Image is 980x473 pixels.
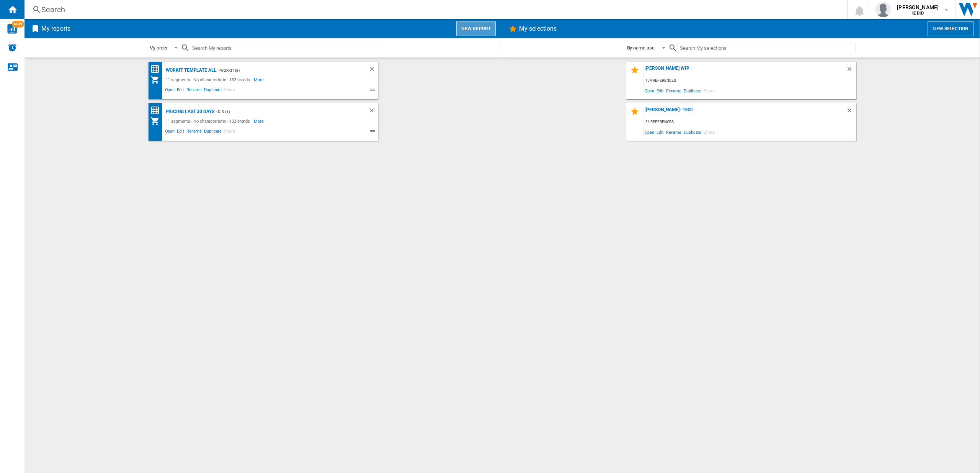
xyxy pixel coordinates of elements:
b: IE DID [912,11,924,16]
span: Share [702,127,716,137]
div: Search [41,4,827,15]
div: Delete [846,107,856,117]
button: New report [456,21,496,36]
span: Rename [665,127,683,137]
div: My order [149,45,168,51]
div: 54 references [644,117,856,127]
div: [PERSON_NAME]- Test [644,107,846,117]
div: Pricing Last 30 days [164,107,214,117]
div: [PERSON_NAME] WIP [644,66,846,76]
div: 154 references [644,76,856,85]
h2: My selections [518,21,558,36]
span: Open [644,127,656,137]
div: By name asc. [627,45,656,51]
span: Rename [185,86,203,95]
div: My Assortment [150,75,164,84]
div: 11 segments - No characteristic - 132 brands [164,75,254,84]
span: NEW [12,21,24,28]
span: Open [164,128,176,137]
span: Edit [655,127,665,137]
span: More [254,75,265,84]
div: My Assortment [150,117,164,126]
div: Workit Template All [164,66,217,75]
span: [PERSON_NAME] [897,3,939,11]
div: - Workit (8) [217,66,353,75]
div: Price Matrix [150,106,164,115]
span: Share [223,128,236,137]
span: Rename [185,128,203,137]
img: alerts-logo.svg [8,43,17,52]
span: More [254,117,265,126]
span: Duplicate [203,128,223,137]
span: Share [223,86,236,95]
img: profile.jpg [875,2,891,17]
span: Duplicate [203,86,223,95]
div: Price Matrix [150,64,164,74]
span: Duplicate [683,127,702,137]
span: Rename [665,85,683,96]
span: Edit [176,86,185,95]
button: New selection [928,21,973,36]
div: 11 segments - No characteristic - 132 brands [164,117,254,126]
span: Edit [176,128,185,137]
input: Search My selections [678,43,856,53]
span: Share [702,85,716,96]
div: Delete [368,66,378,75]
span: Open [644,85,656,96]
div: Delete [846,66,856,76]
div: - DID (1) [214,107,353,117]
span: Edit [655,85,665,96]
span: Duplicate [683,85,702,96]
span: Open [164,86,176,95]
h2: My reports [40,21,72,36]
input: Search My reports [190,43,378,53]
div: Delete [368,107,378,117]
img: wise-card.svg [7,24,17,34]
